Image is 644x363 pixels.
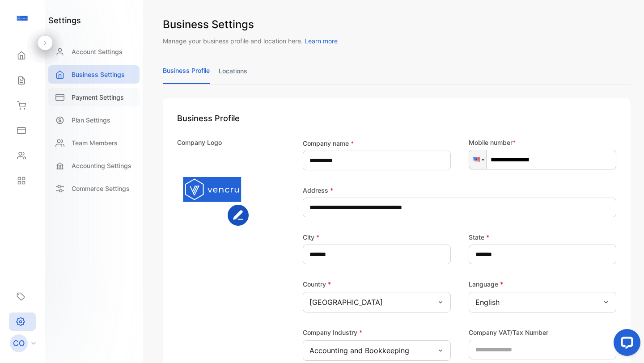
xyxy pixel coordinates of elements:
[177,154,249,226] img: https://vencrusme-beta-s3bucket.s3.amazonaws.com/businesslogos/8a38349f-3659-48a6-9f08-986d6a9500...
[303,232,319,242] label: City
[48,88,140,106] a: Payment Settings
[469,150,486,169] div: United States: + 1
[303,280,331,288] label: Country
[163,17,631,33] h1: Business Settings
[303,139,354,148] label: Company name
[163,36,631,46] p: Manage your business profile and location here.
[309,345,409,356] p: Accounting and Bookkeeping
[475,297,500,308] p: English
[48,65,140,84] a: Business Settings
[309,297,383,308] p: [GEOGRAPHIC_DATA]
[48,42,140,61] a: Account Settings
[72,161,131,170] p: Accounting Settings
[177,112,616,124] h1: Business Profile
[48,111,140,129] a: Plan Settings
[48,134,140,152] a: Team Members
[469,138,617,147] p: Mobile number
[469,328,548,337] label: Company VAT/Tax Number
[13,338,25,349] p: CO
[48,14,81,26] h1: settings
[305,37,338,45] span: Learn more
[163,66,210,84] a: business profile
[72,47,123,56] p: Account Settings
[48,179,140,198] a: Commerce Settings
[303,186,333,195] label: Address
[72,138,118,148] p: Team Members
[72,70,125,79] p: Business Settings
[16,12,29,25] img: logo
[177,138,222,147] p: Company Logo
[469,280,503,288] label: Language
[219,66,247,84] a: locations
[72,184,130,193] p: Commerce Settings
[469,232,489,242] label: State
[72,115,110,125] p: Plan Settings
[72,93,124,102] p: Payment Settings
[303,329,362,336] label: Company Industry
[606,325,644,363] iframe: LiveChat chat widget
[48,156,140,175] a: Accounting Settings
